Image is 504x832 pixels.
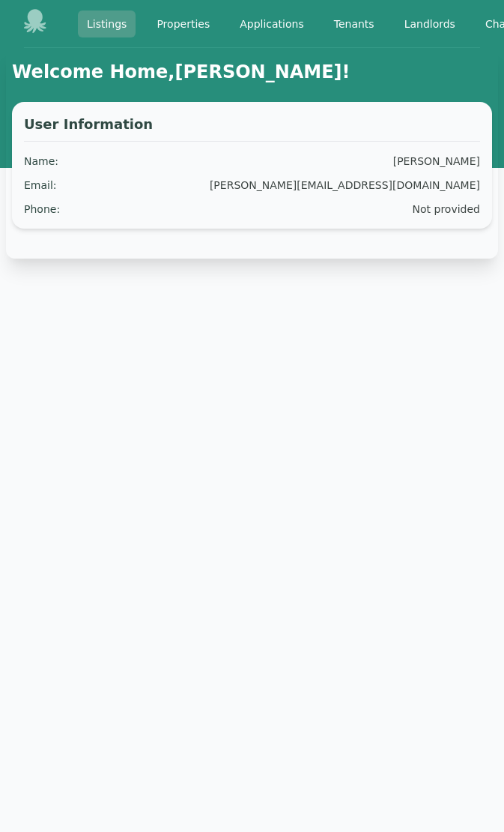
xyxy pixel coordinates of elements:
div: [PERSON_NAME] [393,154,480,169]
h3: User Information [24,114,480,142]
div: Name : [24,154,58,169]
a: Properties [148,10,219,37]
a: Landlords [395,10,464,37]
div: Email : [24,178,57,193]
a: Applications [231,10,313,37]
div: Phone : [24,202,60,217]
h1: Welcome Home, [PERSON_NAME] ! [12,60,492,84]
div: Not provided [413,202,480,217]
a: Listings [78,10,136,37]
div: [PERSON_NAME][EMAIL_ADDRESS][DOMAIN_NAME] [210,178,480,193]
a: Tenants [325,10,383,37]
